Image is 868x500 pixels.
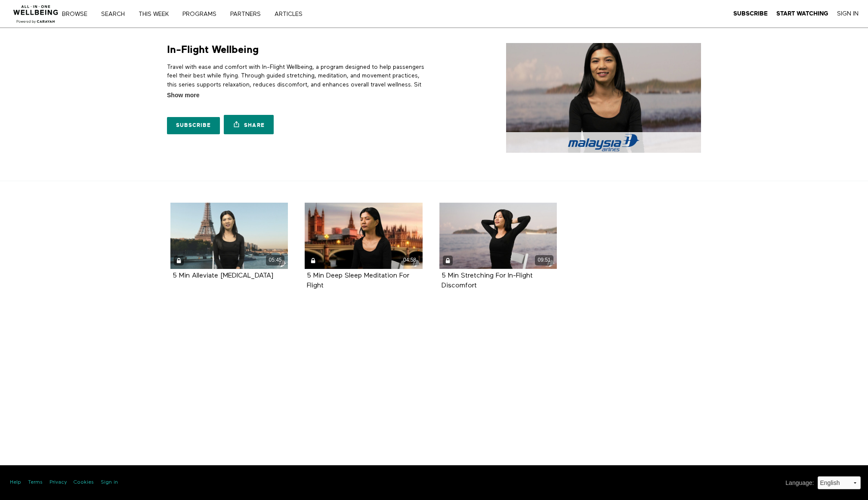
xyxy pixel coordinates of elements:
[266,255,284,265] div: 05:45
[173,272,273,279] strong: 5 Min Alleviate Airsickness
[167,91,199,100] span: Show more
[49,479,67,486] a: Privacy
[506,43,701,153] img: In-Flight Wellbeing
[28,479,43,486] a: Terms
[442,272,533,289] a: 5 Min Stretching For In-Flight Discomfort
[272,11,312,17] a: ARTICLES
[167,43,259,56] h1: In-Flight Wellbeing
[227,11,270,17] a: PARTNERS
[401,255,419,265] div: 04:58
[733,10,768,17] strong: Subscribe
[733,10,768,18] a: Subscribe
[167,63,431,98] p: Travel with ease and comfort with In-Flight Wellbeing, a program designed to help passengers feel...
[68,9,320,18] nav: Primary
[439,203,557,269] a: 5 Min Stretching For In-Flight Discomfort 09:51
[535,255,553,265] div: 09:51
[307,272,409,289] a: 5 Min Deep Sleep Meditation For Flight
[785,478,814,488] label: Language :
[305,203,423,269] a: 5 Min Deep Sleep Meditation For Flight 04:58
[167,117,220,134] a: Subscribe
[101,479,118,486] a: Sign in
[837,10,859,18] a: Sign In
[170,203,288,269] a: 5 Min Alleviate Airsickness 05:45
[136,11,178,17] a: THIS WEEK
[776,10,828,17] strong: Start Watching
[98,11,134,17] a: Search
[74,479,94,486] a: Cookies
[179,11,225,17] a: PROGRAMS
[59,11,96,17] a: Browse
[776,10,828,18] a: Start Watching
[10,479,21,486] a: Help
[224,115,274,134] a: Share
[442,272,533,289] strong: 5 Min Stretching For In-Flight Discomfort
[307,272,409,289] strong: 5 Min Deep Sleep Meditation For Flight
[173,272,273,279] a: 5 Min Alleviate [MEDICAL_DATA]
